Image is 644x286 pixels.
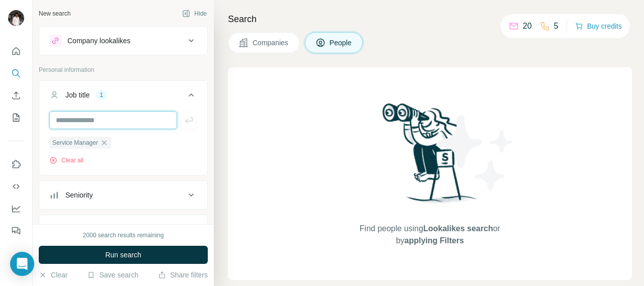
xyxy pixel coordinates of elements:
button: Feedback [8,222,24,240]
button: Save search [87,270,138,280]
div: Company lookalikes [67,36,130,46]
button: Clear all [49,156,84,165]
button: Share filters [158,270,208,280]
div: New search [39,9,70,18]
img: Avatar [8,10,24,26]
span: Companies [253,38,289,48]
button: Department [39,217,207,241]
span: Find people using or by [349,223,510,247]
span: applying Filters [405,236,464,245]
button: Job title1 [39,83,207,111]
p: 20 [523,20,532,32]
span: Service Manager [52,138,98,147]
button: Seniority [39,183,207,207]
button: Dashboard [8,200,24,218]
img: Surfe Illustration - Woman searching with binoculars [378,101,482,213]
button: Search [8,64,24,82]
p: Personal information [39,65,208,74]
button: Enrich CSV [8,86,24,105]
img: Surfe Illustration - Stars [430,108,521,198]
div: 1 [96,90,107,100]
button: Buy credits [575,19,622,33]
p: 5 [554,20,558,32]
span: People [330,38,353,48]
button: Hide [175,6,214,21]
div: Job title [65,90,90,100]
button: Use Surfe on LinkedIn [8,155,24,173]
button: Use Surfe API [8,177,24,196]
div: Open Intercom Messenger [10,252,34,276]
span: Run search [105,250,141,260]
button: Company lookalikes [39,29,207,53]
button: Run search [39,246,208,264]
button: My lists [8,109,24,127]
div: 2000 search results remaining [83,231,164,240]
button: Quick start [8,42,24,60]
button: Clear [39,270,67,280]
h4: Search [228,12,632,26]
span: Lookalikes search [423,224,493,233]
div: Seniority [65,190,93,200]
